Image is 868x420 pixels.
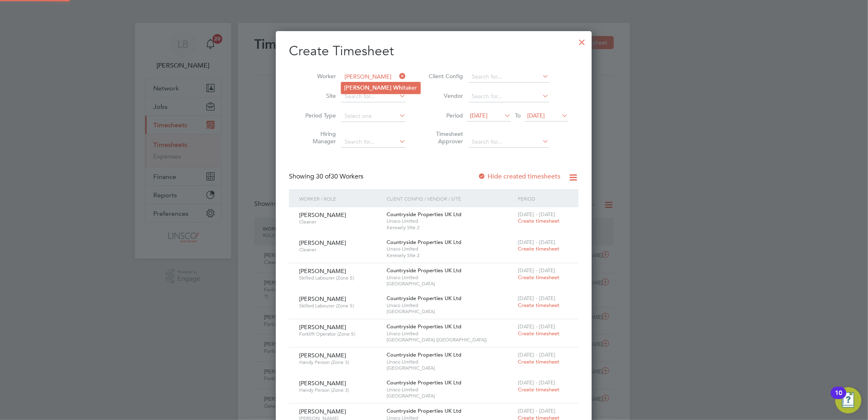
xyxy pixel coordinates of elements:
[518,379,555,386] span: [DATE] - [DATE]
[518,386,559,393] span: Create timesheet
[469,71,549,83] input: Search for...
[470,112,488,119] span: [DATE]
[387,239,461,246] span: Countryside Properties UK Ltd
[469,136,549,148] input: Search for...
[299,112,336,119] label: Period Type
[835,387,861,413] button: Open Resource Center, 10 new notifications
[299,303,380,309] span: Skilled Labourer (Zone 5)
[518,295,555,302] span: [DATE] - [DATE]
[299,130,336,145] label: Hiring Manager
[426,112,463,119] label: Period
[299,246,380,253] span: Cleaner
[345,84,392,91] b: [PERSON_NAME]
[518,351,555,358] span: [DATE] - [DATE]
[518,217,559,224] span: Create timesheet
[289,43,579,60] h2: Create Timesheet
[518,239,555,246] span: [DATE] - [DATE]
[528,112,545,119] span: [DATE]
[387,359,514,365] span: Linsco Limited
[387,379,461,386] span: Countryside Properties UK Ltd
[518,267,555,274] span: [DATE] - [DATE]
[385,189,516,208] div: Client Config / Vendor / Site
[299,92,336,99] label: Site
[387,393,514,399] span: [GEOGRAPHIC_DATA]
[387,224,514,231] span: Keresely Site 2
[299,352,346,359] span: [PERSON_NAME]
[299,379,346,387] span: [PERSON_NAME]
[297,189,385,208] div: Worker / Role
[299,295,346,303] span: [PERSON_NAME]
[316,172,331,181] span: 30 of
[518,330,559,337] span: Create timesheet
[289,172,365,181] div: Showing
[426,130,463,145] label: Timesheet Approver
[316,172,363,181] span: 30 Workers
[342,111,406,122] input: Select one
[518,407,555,414] span: [DATE] - [DATE]
[387,252,514,259] span: Keresely Site 2
[299,239,346,246] span: [PERSON_NAME]
[387,218,514,224] span: Linsco Limited
[387,274,514,281] span: Linsco Limited
[299,323,346,331] span: [PERSON_NAME]
[518,274,559,281] span: Create timesheet
[299,211,346,219] span: [PERSON_NAME]
[387,407,461,414] span: Countryside Properties UK Ltd
[518,245,559,252] span: Create timesheet
[387,246,514,252] span: Linsco Limited
[394,84,404,91] b: Whi
[387,351,461,358] span: Countryside Properties UK Ltd
[387,365,514,371] span: [GEOGRAPHIC_DATA]
[387,295,461,302] span: Countryside Properties UK Ltd
[387,323,461,330] span: Countryside Properties UK Ltd
[518,358,559,365] span: Create timesheet
[341,82,421,93] li: taker
[299,331,380,337] span: Forklift Operator (Zone 5)
[426,92,463,99] label: Vendor
[387,280,514,287] span: [GEOGRAPHIC_DATA]
[299,359,380,366] span: Handy Person (Zone 3)
[387,336,514,343] span: [GEOGRAPHIC_DATA] ([GEOGRAPHIC_DATA])
[518,323,555,330] span: [DATE] - [DATE]
[342,91,406,102] input: Search for...
[518,302,559,309] span: Create timesheet
[387,330,514,337] span: Linsco Limited
[342,136,406,148] input: Search for...
[299,267,346,275] span: [PERSON_NAME]
[387,302,514,309] span: Linsco Limited
[387,267,461,274] span: Countryside Properties UK Ltd
[835,393,842,404] div: 10
[299,387,380,393] span: Handy Person (Zone 3)
[387,308,514,315] span: [GEOGRAPHIC_DATA]
[516,189,570,208] div: Period
[387,386,514,393] span: Linsco Limited
[512,110,523,121] span: To
[342,71,406,83] input: Search for...
[426,72,463,80] label: Client Config
[469,91,549,102] input: Search for...
[299,408,346,415] span: [PERSON_NAME]
[299,219,380,225] span: Cleaner
[518,211,555,218] span: [DATE] - [DATE]
[299,72,336,80] label: Worker
[299,275,380,281] span: Skilled Labourer (Zone 5)
[387,211,461,218] span: Countryside Properties UK Ltd
[478,172,561,181] label: Hide created timesheets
